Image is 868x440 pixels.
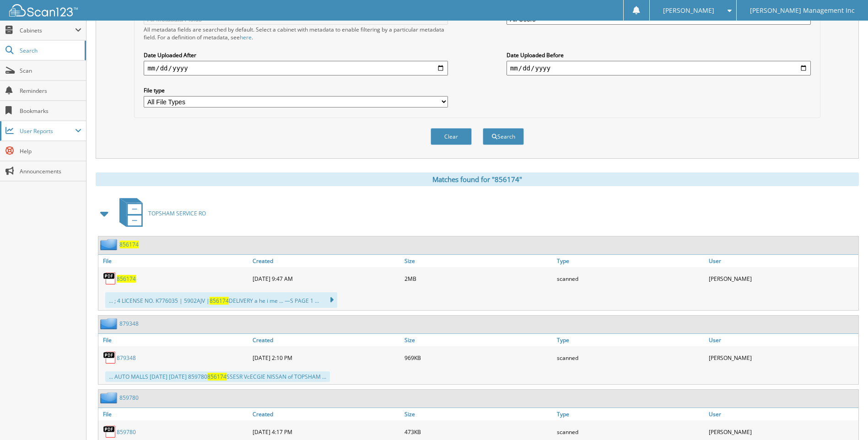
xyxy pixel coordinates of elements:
img: PDF.png [103,272,117,285]
a: User [706,255,858,267]
span: TOPSHAM SERVICE RO [148,209,206,217]
div: 969KB [402,349,554,367]
a: Size [402,255,554,267]
a: 856174 [119,241,139,248]
a: File [98,255,250,267]
img: folder2.png [100,392,119,403]
a: File [98,334,250,346]
img: scan123-logo-white.svg [9,4,78,16]
span: [PERSON_NAME] [663,8,714,13]
a: Type [555,255,706,267]
span: [PERSON_NAME] Management Inc [750,8,855,13]
a: TOPSHAM SERVICE RO [114,195,206,231]
div: ... ; 4 LICENSE NO. K776035 | 5902AJV | DELIVERY a he i me ... —S PAGE 1 ... [105,292,337,308]
a: User [706,334,858,346]
button: Clear [431,128,472,145]
label: Date Uploaded After [144,51,448,59]
a: Created [250,408,402,420]
div: scanned [555,349,706,367]
a: Created [250,255,402,267]
div: Matches found for "856174" [96,172,859,186]
div: ... AUTO MALLS [DATE] [DATE] 859780 SSESR VcECGIE NISSAN of TOPSHAM ... [105,371,330,382]
div: [PERSON_NAME] [706,269,858,288]
button: Search [483,128,524,145]
span: Scan [20,67,81,75]
span: Reminders [20,87,81,95]
a: 859780 [117,428,136,436]
label: File type [144,86,448,94]
a: 856174 [117,275,136,283]
img: folder2.png [100,239,119,250]
a: Type [555,408,706,420]
img: folder2.png [100,318,119,329]
span: User Reports [20,127,75,135]
span: 856174 [207,373,226,381]
img: PDF.png [103,351,117,365]
span: Cabinets [20,27,75,34]
input: start [144,61,448,75]
div: [DATE] 9:47 AM [250,269,402,288]
div: 2MB [402,269,554,288]
a: here [240,33,252,41]
div: [DATE] 2:10 PM [250,349,402,367]
span: 856174 [210,297,229,305]
span: Search [20,47,80,54]
a: 859780 [119,394,139,402]
input: end [507,61,811,75]
label: Date Uploaded Before [507,51,811,59]
a: 879348 [119,320,139,327]
a: 879348 [117,354,136,362]
span: Bookmarks [20,107,81,115]
div: [PERSON_NAME] [706,349,858,367]
div: scanned [555,269,706,288]
a: User [706,408,858,420]
a: File [98,408,250,420]
a: Type [555,334,706,346]
span: Announcements [20,167,81,175]
a: Size [402,334,554,346]
a: Created [250,334,402,346]
img: PDF.png [103,425,117,439]
a: Size [402,408,554,420]
span: Help [20,147,81,155]
div: All metadata fields are searched by default. Select a cabinet with metadata to enable filtering b... [144,26,448,41]
iframe: Chat Widget [822,396,868,440]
